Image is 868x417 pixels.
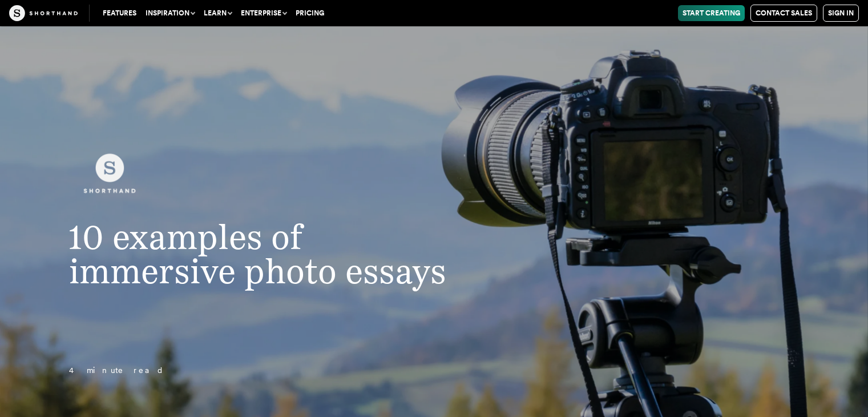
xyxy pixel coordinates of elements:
[291,5,329,21] a: Pricing
[750,5,817,22] a: Contact Sales
[141,5,199,21] button: Inspiration
[46,220,499,288] h1: 10 examples of immersive photo essays
[9,5,78,21] img: The Craft
[199,5,236,21] button: Learn
[678,5,745,21] a: Start Creating
[46,364,499,378] p: 4 minute read
[98,5,141,21] a: Features
[236,5,291,21] button: Enterprise
[823,5,859,22] a: Sign in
